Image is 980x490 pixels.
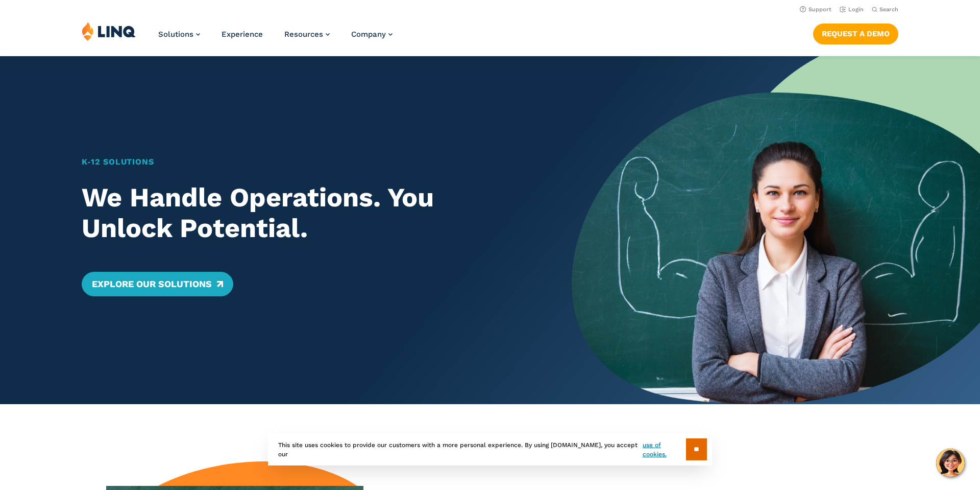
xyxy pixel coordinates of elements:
[222,30,263,39] a: Experience
[158,30,193,39] span: Solutions
[813,21,898,44] nav: Button Navigation
[800,6,831,13] a: Support
[82,156,532,168] h1: K‑12 Solutions
[879,6,898,13] span: Search
[643,440,686,459] a: use of cookies.
[936,449,965,477] button: Hello, have a question? Let’s chat.
[158,21,393,55] nav: Primary Navigation
[284,30,330,39] a: Resources
[572,56,980,404] img: Home Banner
[158,30,200,39] a: Solutions
[351,30,393,39] a: Company
[872,6,898,13] button: Open Search Bar
[813,24,898,44] a: Request a Demo
[82,21,136,41] img: LINQ | K‑12 Software
[351,30,386,39] span: Company
[268,433,712,465] div: This site uses cookies to provide our customers with a more personal experience. By using [DOMAIN...
[840,6,864,13] a: Login
[284,30,323,39] span: Resources
[82,272,233,296] a: Explore Our Solutions
[82,182,532,244] h2: We Handle Operations. You Unlock Potential.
